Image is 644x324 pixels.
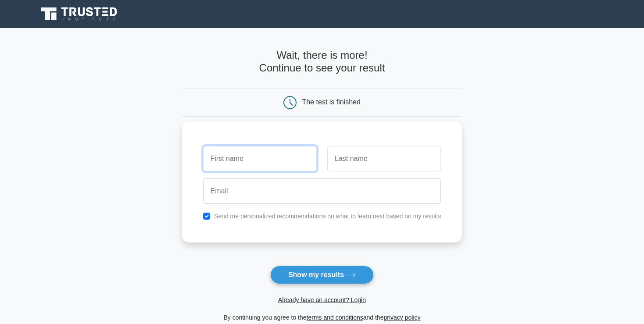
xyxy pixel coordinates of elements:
[302,98,361,106] div: The test is finished
[384,314,421,321] a: privacy policy
[203,146,317,171] input: First name
[278,296,366,303] a: Already have an account? Login
[270,266,374,284] button: Show my results
[307,314,363,321] a: terms and conditions
[203,178,441,204] input: Email
[177,312,468,323] div: By continuing you agree to the and the
[182,49,462,75] h4: Wait, there is more! Continue to see your result
[214,213,441,220] label: Send me personalized recommendations on what to learn next based on my results
[327,146,441,171] input: Last name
